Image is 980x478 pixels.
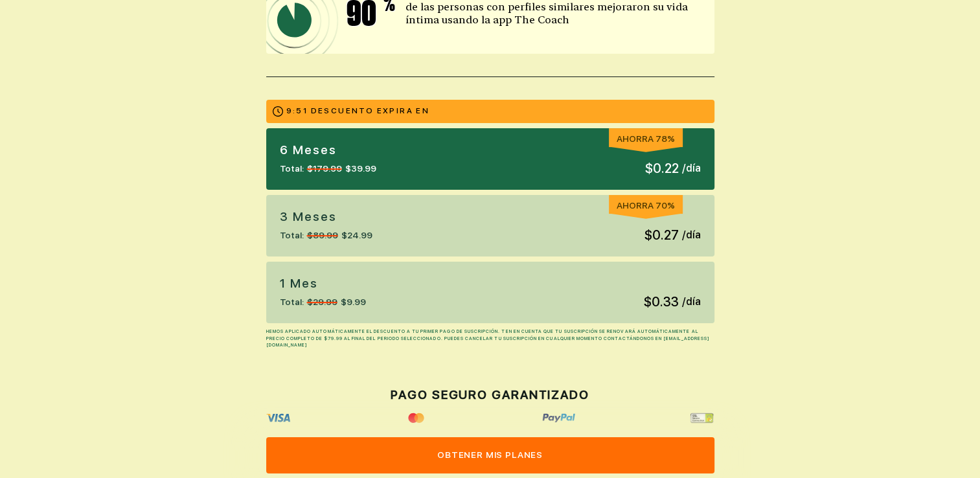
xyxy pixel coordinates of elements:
[644,225,679,245] span: $0.27
[307,162,342,176] span: $179.99
[542,413,575,423] img: icon
[266,388,714,403] h2: PAGO SEGURO GARANTIZADO
[690,413,714,423] img: ssl-secure
[644,292,679,312] span: $0.33
[280,162,304,176] span: Total:
[645,159,679,178] span: $0.22
[617,200,675,211] span: AHORRA 70%
[266,437,714,473] button: Obtener mis planes
[617,133,675,144] span: AHORRA 78%
[280,295,304,309] span: Total:
[682,161,701,176] span: / día
[682,227,701,243] span: / día
[682,294,701,310] span: / día
[341,295,366,309] span: $9.99
[345,162,376,176] span: $39.99
[405,413,427,423] img: icon
[286,106,430,117] p: 9:51 DESCUENTO EXPIRA EN
[280,209,372,225] p: 3 Meses
[280,229,304,242] span: Total:
[405,1,701,27] p: de las personas con perfiles similares mejoraron su vida íntima usando la app The Coach
[307,229,338,242] span: $89.99
[280,142,376,159] p: 6 Meses
[280,275,366,292] p: 1 Mes
[341,229,372,242] span: $24.99
[266,413,291,423] img: icon
[266,328,714,349] p: HEMOS APLICADO AUTOMÁTICAMENTE EL DESCUENTO A TU PRIMER PAGO DE SUSCRIPCIÓN. TEN EN CUENTA QUE TU...
[307,295,337,309] span: $29.99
